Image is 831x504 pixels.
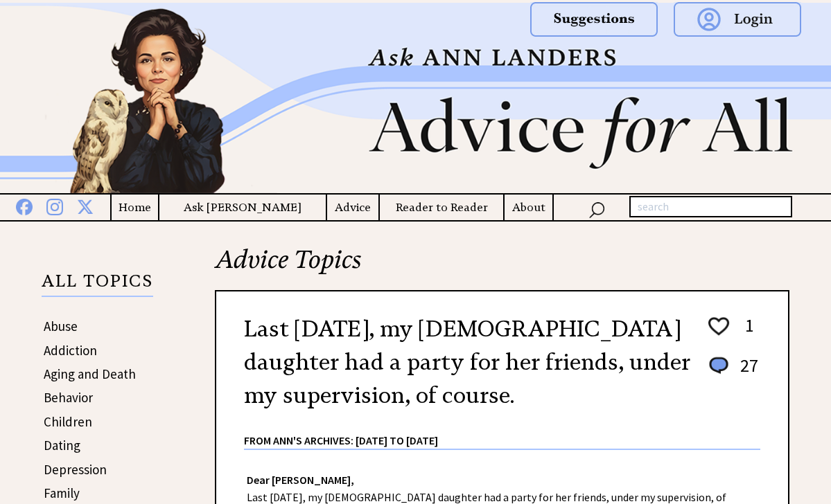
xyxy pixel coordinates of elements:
[530,2,658,37] img: suggestions.png
[46,196,63,215] img: instagram%20blue.png
[44,342,97,359] a: Addiction
[327,199,378,216] a: Advice
[706,354,731,377] img: message_round%201.png
[44,318,78,334] a: Abuse
[733,314,759,352] td: 1
[629,196,792,218] input: search
[44,413,92,430] a: Children
[588,199,605,219] img: search_nav.png
[44,389,93,406] a: Behavior
[244,312,691,412] h2: Last [DATE], my [DEMOGRAPHIC_DATA] daughter had a party for her friends, under my supervision, of...
[44,485,80,501] a: Family
[215,243,789,290] h2: Advice Topics
[733,354,759,390] td: 27
[674,2,801,37] img: login.png
[244,412,760,449] div: From Ann's Archives: [DATE] to [DATE]
[505,199,552,216] a: About
[380,199,503,216] a: Reader to Reader
[247,473,354,487] strong: Dear [PERSON_NAME],
[44,461,107,478] a: Depression
[77,196,94,215] img: x%20blue.png
[44,366,136,382] a: Aging and Death
[44,437,80,453] a: Dating
[16,196,33,215] img: facebook%20blue.png
[112,199,158,216] a: Home
[706,314,731,339] img: heart_outline%201.png
[42,273,153,297] p: ALL TOPICS
[159,199,326,216] a: Ask [PERSON_NAME]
